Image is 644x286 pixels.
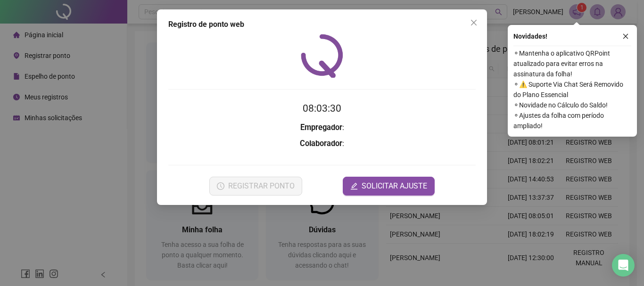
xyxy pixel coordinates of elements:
[612,254,635,277] div: Open Intercom Messenger
[513,48,631,79] span: ⚬ Mantenha o aplicativo QRPoint atualizado para evitar erros na assinatura da folha!
[303,103,341,114] time: 08:03:30
[209,177,302,196] button: REGISTRAR PONTO
[300,123,342,132] strong: Empregador
[622,33,629,40] span: close
[513,100,631,110] span: ⚬ Novidade no Cálculo do Saldo!
[513,110,631,131] span: ⚬ Ajustes da folha com período ampliado!
[513,79,631,100] span: ⚬ ⚠️ Suporte Via Chat Será Removido do Plano Essencial
[301,34,343,78] img: QRPoint
[168,19,476,30] div: Registro de ponto web
[470,19,478,26] span: close
[168,122,476,134] h3: :
[362,180,427,192] span: SOLICITAR AJUSTE
[168,138,476,150] h3: :
[300,139,342,148] strong: Colaborador
[466,15,481,30] button: Close
[343,177,435,196] button: editSOLICITAR AJUSTE
[350,182,358,190] span: edit
[513,31,547,41] span: Novidades !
